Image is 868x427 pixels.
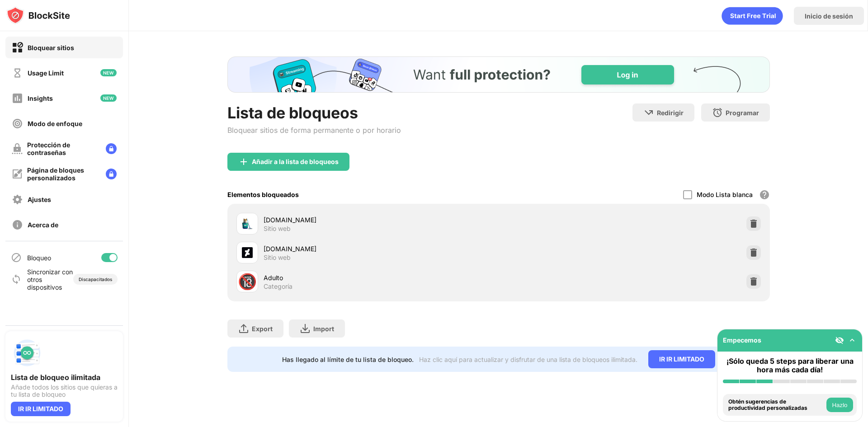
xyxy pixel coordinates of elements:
[11,274,22,285] img: sync-icon.svg
[100,94,117,102] img: new-icon.svg
[227,191,299,198] div: Elementos bloqueados
[252,325,273,333] div: Export
[227,126,401,135] div: Bloquear sitios de forma permanente o por horario
[28,196,51,203] div: Ajustes
[728,399,824,412] div: Obtén sugerencias de productividad personalizadas
[12,219,23,230] img: about-off.svg
[12,194,23,205] img: settings-off.svg
[264,273,499,282] div: Adulto
[252,158,339,165] div: Añadir a la lista de bloqueos
[657,109,684,117] div: Redirigir
[11,337,43,369] img: push-block-list.svg
[79,277,112,282] div: Discapacitados
[282,356,414,363] div: Has llegado al límite de tu lista de bloqueo.
[242,218,253,229] img: favicons
[12,67,23,79] img: time-usage-off.svg
[28,221,58,229] div: Acerca de
[419,356,637,363] div: Haz clic aquí para actualizar y disfrutar de una lista de bloqueos ilimitada.
[27,166,99,182] div: Página de bloques personalizados
[28,120,82,127] div: Modo de enfoque
[11,252,22,263] img: blocking-icon.svg
[11,384,118,398] div: Añade todos los sitios que quieras a tu lista de bloqueo
[12,169,23,179] img: customize-block-page-off.svg
[12,93,23,104] img: insights-off.svg
[27,254,51,262] div: Bloqueo
[28,44,74,52] div: Bloquear sitios
[227,103,401,122] div: Lista de bloqueos
[11,373,118,382] div: Lista de bloqueo ilimitada
[264,282,292,291] div: Categoría
[264,244,499,253] div: [DOMAIN_NAME]
[27,141,99,156] div: Protección de contraseñas
[723,336,761,344] div: Empecemos
[826,398,853,412] button: Hazlo
[726,109,759,117] div: Programar
[648,350,715,368] div: IR IR LIMITADO
[242,247,253,258] img: favicons
[848,336,857,345] img: omni-setup-toggle.svg
[723,357,857,374] div: ¡Sólo queda 5 steps para liberar una hora más cada día!
[6,6,70,24] img: logo-blocksite.svg
[805,12,853,20] div: Inicio de sesión
[12,118,23,129] img: focus-off.svg
[12,143,23,154] img: password-protection-off.svg
[27,268,73,291] div: Sincronizar con otros dispositivos
[264,225,291,233] div: Sitio web
[28,69,64,77] div: Usage Limit
[697,191,753,198] div: Modo Lista blanca
[264,253,291,262] div: Sitio web
[227,56,770,93] iframe: Banner
[12,42,23,53] img: block-on.svg
[28,94,53,102] div: Insights
[835,336,844,345] img: eye-not-visible.svg
[238,272,257,291] div: 🔞
[264,215,499,225] div: [DOMAIN_NAME]
[100,69,117,76] img: new-icon.svg
[11,402,71,416] div: IR IR LIMITADO
[106,143,117,154] img: lock-menu.svg
[106,169,117,179] img: lock-menu.svg
[313,325,334,333] div: Import
[722,7,783,25] div: animation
